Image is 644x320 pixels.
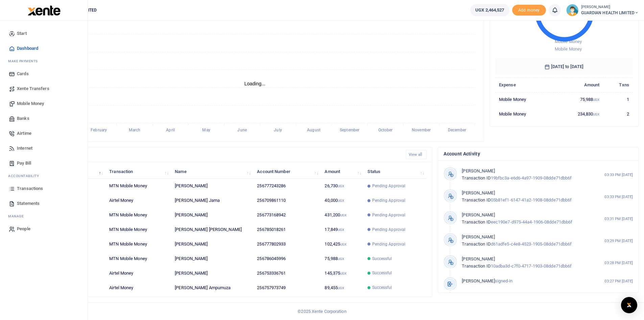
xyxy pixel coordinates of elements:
[5,221,82,236] a: People
[470,4,509,16] a: UGX 2,464,527
[372,183,406,189] span: Pending Approval
[253,193,321,208] td: 256709861110
[554,78,603,92] th: Amount
[105,222,171,237] td: MTN Mobile Money
[105,179,171,193] td: MTN Mobile Money
[444,150,633,157] h4: Account Activity
[105,266,171,280] td: Airtel Money
[495,78,554,92] th: Expense
[105,280,171,295] td: Airtel Money
[495,59,633,75] h6: [DATE] to [DATE]
[555,46,582,51] span: Mobile Money
[512,5,546,16] li: Toup your wallet
[512,5,546,16] span: Add money
[321,193,364,208] td: 40,000
[604,260,633,266] small: 03:28 PM [DATE]
[5,171,82,181] li: Ac
[338,286,344,290] small: UGX
[5,66,82,81] a: Cards
[5,96,82,111] a: Mobile Money
[604,238,633,244] small: 03:29 PM [DATE]
[581,4,639,10] small: [PERSON_NAME]
[17,145,32,152] span: Internet
[129,128,141,133] tspan: March
[378,128,393,133] tspan: October
[406,150,427,159] a: View all
[566,4,578,16] img: profile-user
[462,278,495,283] span: [PERSON_NAME]
[5,156,82,171] a: Pay Bill
[17,115,29,122] span: Banks
[253,179,321,193] td: 256777243286
[338,228,344,232] small: UGX
[321,266,364,280] td: 145,375
[621,297,637,313] div: Open Intercom Messenger
[462,241,491,247] span: Transaction ID
[5,81,82,96] a: Xente Transfers
[5,126,82,141] a: Airtime
[593,98,599,102] small: UGX
[581,10,639,16] span: GUARDIAN HEALTH LIMITED
[448,128,467,133] tspan: December
[253,280,321,295] td: 256757973749
[27,7,61,13] a: logo-small logo-large logo-large
[604,278,633,284] small: 03:27 PM [DATE]
[5,181,82,196] a: Transactions
[338,199,344,202] small: UGX
[338,184,344,188] small: UGX
[462,234,590,248] p: d61adfe5-c4e8-4523-1905-08dde71dbb6f
[171,193,253,208] td: [PERSON_NAME] Jama
[372,197,406,204] span: Pending Approval
[603,78,633,92] th: Txns
[5,211,82,221] li: M
[31,151,400,158] h4: Recent Transactions
[462,234,495,239] span: [PERSON_NAME]
[11,214,24,219] span: anage
[171,222,253,237] td: [PERSON_NAME] [PERSON_NAME]
[5,111,82,126] a: Banks
[17,45,38,52] span: Dashboard
[475,7,504,14] span: UGX 2,464,527
[372,284,392,291] span: Successful
[321,164,364,179] th: Amount: activate to sort column ascending
[340,272,347,275] small: UGX
[604,194,633,200] small: 03:33 PM [DATE]
[171,237,253,252] td: [PERSON_NAME]
[171,208,253,222] td: [PERSON_NAME]
[462,256,495,261] span: [PERSON_NAME]
[237,128,247,133] tspan: June
[17,30,27,37] span: Start
[5,196,82,211] a: Statements
[340,242,347,246] small: UGX
[462,190,495,195] span: [PERSON_NAME]
[253,252,321,266] td: 256786045996
[412,128,431,133] tspan: November
[28,5,61,16] img: logo-large
[321,252,364,266] td: 75,988
[17,200,40,207] span: Statements
[462,168,495,173] span: [PERSON_NAME]
[17,226,30,232] span: People
[105,237,171,252] td: MTN Mobile Money
[202,128,210,133] tspan: May
[17,85,49,92] span: Xente Transfers
[11,59,38,64] span: ake Payments
[554,107,603,121] td: 234,830
[604,172,633,178] small: 03:33 PM [DATE]
[495,107,554,121] td: Mobile Money
[171,266,253,280] td: [PERSON_NAME]
[462,197,491,202] span: Transaction ID
[372,212,406,218] span: Pending Approval
[338,257,344,261] small: UGX
[253,222,321,237] td: 256785018261
[462,219,491,225] span: Transaction ID
[5,141,82,156] a: Internet
[372,270,392,276] span: Successful
[321,222,364,237] td: 17,849
[17,70,29,77] span: Cards
[5,56,82,66] li: M
[593,112,599,116] small: UGX
[364,164,427,179] th: Status: activate to sort column ascending
[462,212,495,217] span: [PERSON_NAME]
[17,185,43,192] span: Transactions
